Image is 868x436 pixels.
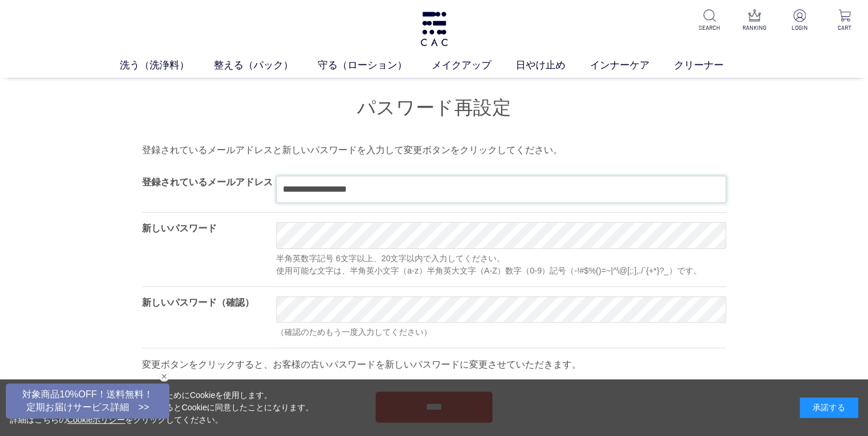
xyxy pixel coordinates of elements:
[142,143,726,157] div: 登録されているメールアドレスと新しいパスワードを入力して変更ボタンをクリックしてください。
[276,252,726,277] div: 半角英数字記号 6文字以上、20文字以内で入力してください。 使用可能な文字は、半角英小文字（a-z）半角英大文字（A-Z）数字（0-9）記号（-!#$%()=~|^\@[;:],./`{+*}...
[142,358,726,372] p: 変更ボタンをクリックすると、お客様の古いパスワードを新しいパスワードに変更させていただきます。
[142,95,726,120] h1: パスワード再設定
[142,177,273,187] label: 登録されているメールアドレス
[516,58,590,72] a: 日やけ止め
[674,58,748,72] a: クリーナー
[695,9,724,32] a: SEARCH
[276,326,726,338] div: （確認のためもう一度入力してください）
[142,223,217,233] label: 新しいパスワード
[740,23,769,32] p: RANKING
[800,397,858,418] div: 承諾する
[142,297,254,307] label: 新しいパスワード（確認）
[785,9,814,32] a: LOGIN
[432,58,516,72] a: メイクアップ
[120,58,214,72] a: 洗う（洗浄料）
[830,23,859,32] p: CART
[419,12,449,46] img: logo
[785,23,814,32] p: LOGIN
[830,9,859,32] a: CART
[695,23,724,32] p: SEARCH
[740,9,769,32] a: RANKING
[590,58,674,72] a: インナーケア
[318,58,432,72] a: 守る（ローション）
[214,58,318,72] a: 整える（パック）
